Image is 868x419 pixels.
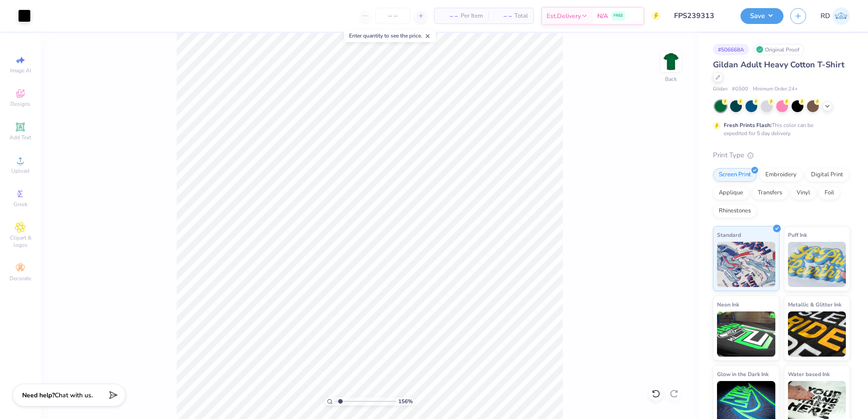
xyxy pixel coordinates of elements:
div: Digital Print [805,168,849,182]
input: – – [375,8,410,24]
span: FREE [613,13,623,19]
a: RD [821,7,850,25]
img: Metallic & Glitter Ink [788,311,846,357]
span: Greek [14,201,28,208]
div: Applique [713,186,749,200]
span: Chat with us. [55,391,93,400]
div: Print Type [713,150,850,160]
div: # 506668A [713,44,749,55]
img: Puff Ink [788,242,846,287]
img: Rommel Del Rosario [832,7,850,25]
span: # G500 [732,85,748,93]
span: Est. Delivery [547,11,581,21]
span: RD [821,11,830,21]
strong: Fresh Prints Flash: [724,122,772,129]
span: 156 % [398,397,413,405]
div: Embroidery [759,168,802,182]
span: – – [494,11,512,21]
span: Image AI [10,67,31,74]
div: Foil [819,186,840,200]
span: Metallic & Glitter Ink [788,300,841,309]
input: Untitled Design [667,7,734,25]
span: Neon Ink [717,300,739,309]
button: Save [741,8,783,24]
span: Add Text [9,134,31,141]
div: Original Proof [754,44,804,55]
img: Neon Ink [717,311,775,357]
span: Total [514,11,528,21]
span: – – [440,11,458,21]
span: Decorate [9,275,31,282]
span: Gildan Adult Heavy Cotton T-Shirt [713,59,844,70]
div: Screen Print [713,168,757,182]
strong: Need help? [22,391,55,400]
div: Vinyl [791,186,816,200]
div: Rhinestones [713,204,757,218]
span: Glow in the Dark Ink [717,369,769,379]
div: This color can be expedited for 5 day delivery. [724,121,835,137]
span: Designs [10,100,30,108]
span: Gildan [713,85,727,93]
span: Upload [11,167,29,174]
img: Back [662,52,680,71]
span: Minimum Order: 24 + [753,85,798,93]
span: Standard [717,230,741,240]
div: Back [665,75,677,83]
span: Per Item [461,11,483,21]
span: N/A [597,11,608,21]
span: Clipart & logos [5,234,36,249]
span: Puff Ink [788,230,807,240]
div: Transfers [752,186,788,200]
span: Water based Ink [788,369,830,379]
div: Enter quantity to see the price. [344,29,436,42]
img: Standard [717,242,775,287]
